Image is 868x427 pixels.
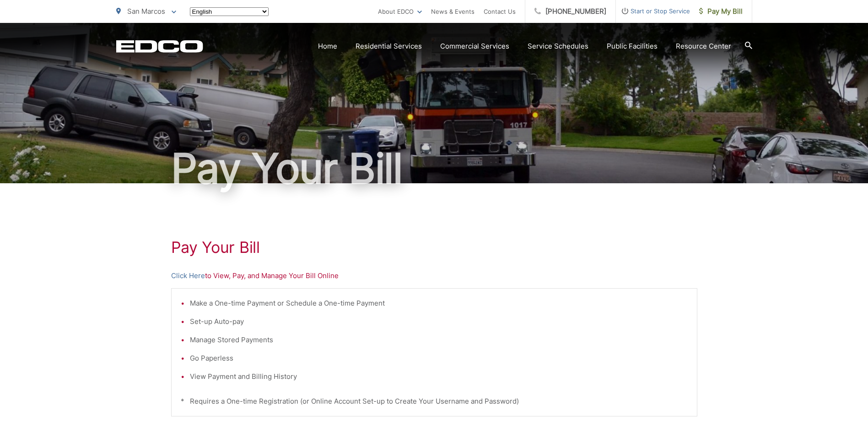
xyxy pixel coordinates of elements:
[318,41,337,52] a: Home
[356,41,422,52] a: Residential Services
[440,41,509,52] a: Commercial Services
[171,238,697,257] h1: Pay Your Bill
[676,41,731,52] a: Resource Center
[431,6,474,17] a: News & Events
[190,353,688,364] li: Go Paperless
[171,270,205,281] a: Click Here
[607,41,658,52] a: Public Facilities
[484,6,516,17] a: Contact Us
[116,40,203,53] a: EDCD logo. Return to the homepage.
[528,41,588,52] a: Service Schedules
[116,146,752,192] h1: Pay Your Bill
[171,270,697,281] p: to View, Pay, and Manage Your Bill Online
[190,7,269,16] select: Select a language
[699,6,743,17] span: Pay My Bill
[378,6,422,17] a: About EDCO
[190,371,688,382] li: View Payment and Billing History
[190,334,688,345] li: Manage Stored Payments
[181,396,688,407] p: * Requires a One-time Registration (or Online Account Set-up to Create Your Username and Password)
[127,7,165,16] span: San Marcos
[190,316,688,327] li: Set-up Auto-pay
[190,298,688,309] li: Make a One-time Payment or Schedule a One-time Payment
